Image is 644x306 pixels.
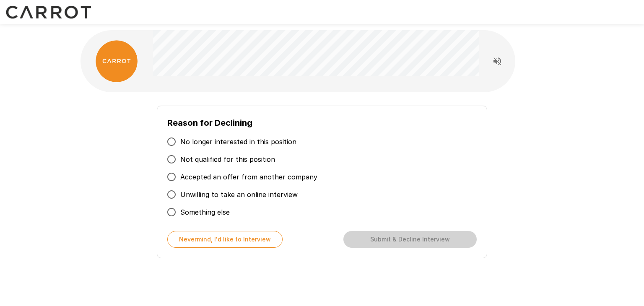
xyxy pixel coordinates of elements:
span: Not qualified for this position [180,154,275,164]
img: carrot_logo.png [96,40,138,82]
span: Something else [180,207,230,217]
span: Accepted an offer from another company [180,172,317,182]
button: Read questions aloud [489,53,506,70]
span: No longer interested in this position [180,137,296,147]
button: Nevermind, I'd like to Interview [167,231,283,248]
b: Reason for Declining [167,118,252,128]
span: Unwilling to take an online interview [180,189,298,200]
